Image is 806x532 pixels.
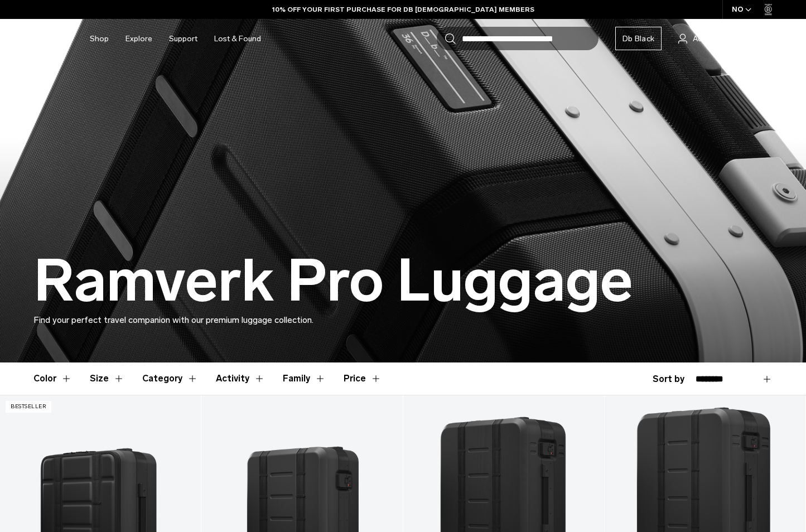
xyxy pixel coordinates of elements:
[214,19,261,59] a: Lost & Found
[615,27,662,50] a: Db Black
[142,362,198,395] button: Toggle Filter
[6,401,51,413] p: Bestseller
[90,362,124,395] button: Toggle Filter
[169,19,197,59] a: Support
[693,33,722,45] span: Account
[678,32,722,45] a: Account
[126,19,152,59] a: Explore
[739,32,767,45] button: Bag (1)
[753,33,767,45] span: Bag
[33,249,633,313] h1: Ramverk Pro Luggage
[90,19,109,59] a: Shop
[272,4,534,14] a: 10% OFF YOUR FIRST PURCHASE FOR DB [DEMOGRAPHIC_DATA] MEMBERS
[81,19,269,59] nav: Main Navigation
[216,362,265,395] button: Toggle Filter
[768,32,776,41] span: (1)
[283,362,326,395] button: Toggle Filter
[33,315,313,325] span: Find your perfect travel companion with our premium luggage collection.
[344,362,382,395] button: Toggle Price
[33,362,72,395] button: Toggle Filter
